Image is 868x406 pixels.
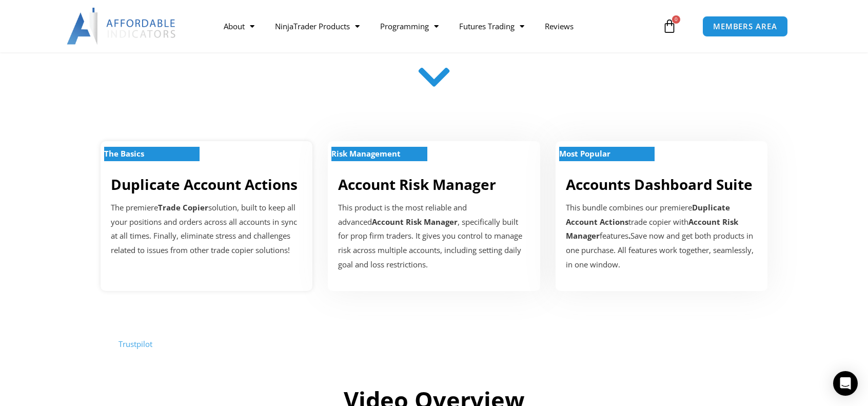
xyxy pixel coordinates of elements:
[213,14,265,38] a: About
[119,339,152,349] a: Trustpilot
[67,8,177,45] img: LogoAI | Affordable Indicators – NinjaTrader
[566,201,757,272] div: This bundle combines our premiere trade copier with features Save now and get both products in on...
[566,202,730,227] b: Duplicate Account Actions
[672,15,680,24] span: 0
[713,23,777,30] span: MEMBERS AREA
[566,175,753,194] a: Accounts Dashboard Suite
[213,14,660,38] nav: Menu
[559,148,610,159] strong: Most Popular
[338,175,496,194] a: Account Risk Manager
[158,202,208,212] strong: Trade Copier
[449,14,535,38] a: Futures Trading
[104,148,144,159] strong: The Basics
[331,148,401,159] strong: Risk Management
[372,217,458,227] strong: Account Risk Manager
[338,201,529,272] p: This product is the most reliable and advanced , specifically built for prop firm traders. It giv...
[566,217,738,241] b: Account Risk Manager
[833,371,858,396] div: Open Intercom Messenger
[111,175,298,194] a: Duplicate Account Actions
[265,14,370,38] a: NinjaTrader Products
[111,201,302,258] p: The premiere solution, built to keep all your positions and orders across all accounts in sync at...
[628,230,630,241] b: .
[535,14,584,38] a: Reviews
[702,16,788,37] a: MEMBERS AREA
[647,11,692,41] a: 0
[370,14,449,38] a: Programming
